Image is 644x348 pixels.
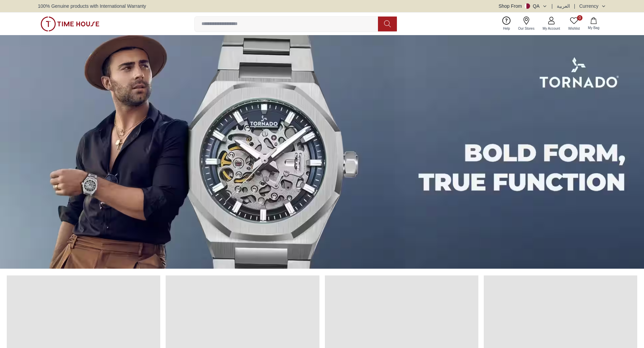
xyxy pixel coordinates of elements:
span: My Bag [585,25,602,30]
span: | [574,3,575,9]
span: My Account [540,26,563,31]
a: 0Wishlist [564,15,584,32]
div: Currency [579,3,601,9]
button: My Bag [584,16,603,32]
span: Help [500,26,513,31]
button: Shop FromQA [499,3,547,9]
button: العربية [557,3,570,9]
img: ... [41,17,99,31]
span: 100% Genuine products with International Warranty [38,3,146,9]
a: Our Stores [514,15,539,32]
a: Help [499,15,514,32]
span: Wishlist [566,26,582,31]
span: | [551,3,553,9]
img: Qatar [525,3,530,9]
span: 0 [577,15,582,21]
span: Our Stores [516,26,537,31]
